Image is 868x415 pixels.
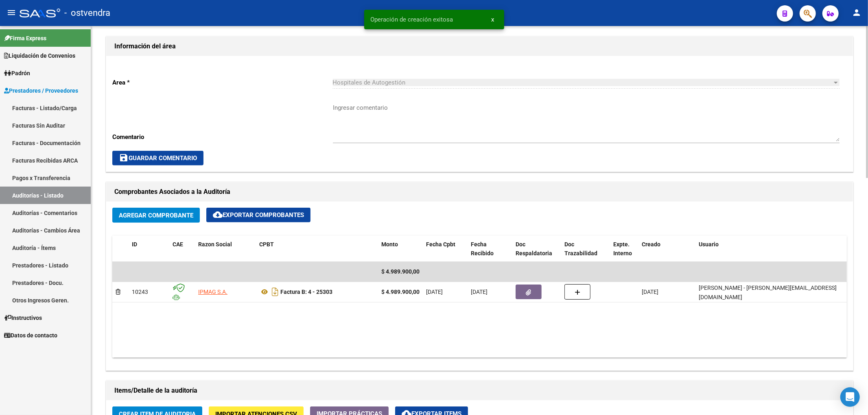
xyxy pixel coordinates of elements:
datatable-header-cell: Razon Social [195,236,256,263]
span: $ 4.989.900,00 [381,268,420,275]
mat-icon: save [119,153,129,163]
span: Razon Social [198,241,232,248]
span: Fecha Recibido [471,241,494,257]
h1: Comprobantes Asociados a la Auditoría [114,185,845,198]
span: CAE [173,241,183,248]
span: - ostvendra [64,4,110,22]
i: Descargar documento [270,285,280,298]
div: Open Intercom Messenger [840,387,860,407]
span: CPBT [259,241,274,248]
button: Guardar Comentario [112,151,203,165]
span: [DATE] [426,289,443,295]
datatable-header-cell: Monto [378,236,423,263]
datatable-header-cell: Usuario [695,236,858,263]
span: [DATE] [471,289,488,295]
span: Expte. Interno [613,241,632,257]
span: IPMAG S.A. [198,289,227,295]
button: Exportar Comprobantes [206,208,310,222]
span: Padrón [4,69,30,78]
span: Instructivos [4,313,42,322]
span: Operación de creación exitosa [371,15,453,24]
span: Monto [381,241,398,248]
datatable-header-cell: Creado [638,236,695,263]
datatable-header-cell: CAE [169,236,195,263]
datatable-header-cell: Doc Respaldatoria [512,236,561,263]
span: Doc Trazabilidad [564,241,597,257]
datatable-header-cell: Doc Trazabilidad [561,236,610,263]
strong: $ 4.989.900,00 [381,289,420,295]
span: Agregar Comprobante [119,212,193,219]
span: Exportar Comprobantes [213,211,304,219]
p: Area * [112,78,333,87]
span: Hospitales de Autogestión [333,79,406,86]
span: Fecha Cpbt [426,241,455,248]
span: Datos de contacto [4,331,57,340]
button: x [485,12,501,27]
span: ID [132,241,137,248]
h1: Items/Detalle de la auditoría [114,384,845,397]
span: 10243 [132,289,148,295]
p: Comentario [112,133,333,141]
mat-icon: cloud_download [213,210,223,219]
datatable-header-cell: Fecha Cpbt [423,236,468,263]
strong: Factura B: 4 - 25303 [280,289,332,295]
span: [PERSON_NAME] - [PERSON_NAME][EMAIL_ADDRESS][DOMAIN_NAME] [699,285,837,300]
span: Liquidación de Convenios [4,51,75,60]
span: [DATE] [642,289,658,295]
span: Usuario [699,241,719,248]
button: Agregar Comprobante [112,208,200,223]
datatable-header-cell: ID [129,236,169,263]
h1: Información del área [114,40,845,53]
span: x [492,16,494,23]
mat-icon: person [852,8,861,17]
span: Creado [642,241,660,248]
datatable-header-cell: Expte. Interno [610,236,638,263]
datatable-header-cell: Fecha Recibido [468,236,512,263]
span: Prestadores / Proveedores [4,86,78,95]
span: Guardar Comentario [119,154,197,162]
span: Firma Express [4,34,46,43]
datatable-header-cell: CPBT [256,236,378,263]
mat-icon: menu [7,8,16,17]
span: Doc Respaldatoria [516,241,552,257]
